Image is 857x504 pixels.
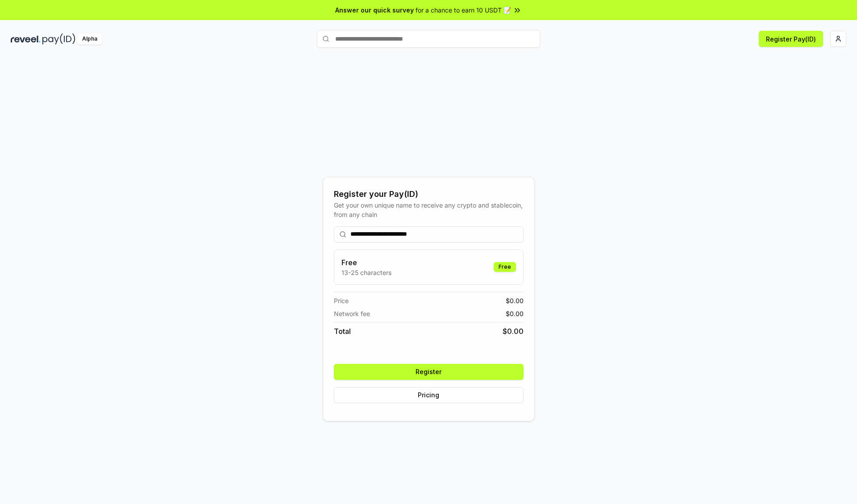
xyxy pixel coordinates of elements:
[494,262,516,272] div: Free
[334,309,370,318] span: Network fee
[506,309,524,318] span: $ 0.00
[334,296,349,305] span: Price
[334,387,524,403] button: Pricing
[42,33,75,45] img: pay_id
[341,257,391,268] h3: Free
[416,5,511,15] span: for a chance to earn 10 USDT 📝
[334,188,524,200] div: Register your Pay(ID)
[341,268,391,277] p: 13-25 characters
[503,326,524,337] span: $ 0.00
[11,33,41,45] img: reveel_dark
[334,364,524,380] button: Register
[506,296,524,305] span: $ 0.00
[759,31,823,47] button: Register Pay(ID)
[334,326,351,337] span: Total
[334,200,524,219] div: Get your own unique name to receive any crypto and stablecoin, from any chain
[77,33,102,45] div: Alpha
[335,5,414,15] span: Answer our quick survey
